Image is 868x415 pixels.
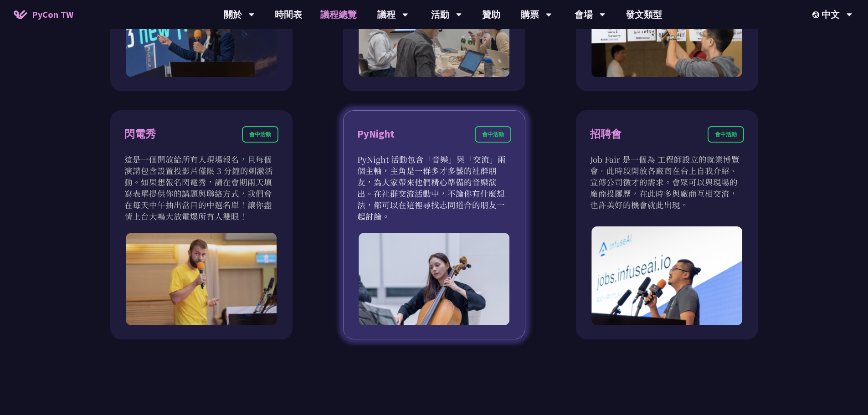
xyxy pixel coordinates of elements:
[357,154,506,222] font: PyNight 活動包含「音樂」與「交流」兩個主軸，主角是一群多才多藝的社群朋友，為大家帶來他們精心準備的音樂演出。在社群交流活動中，不論你有什麼想法，都可以在這裡尋找志同道合的朋友一起討論。
[126,233,277,325] img: 閃電演講
[5,3,82,26] a: PyCon TW
[249,131,271,138] font: 會中活動
[715,131,737,138] font: 會中活動
[626,9,662,20] font: 發文類型
[14,10,27,19] img: PyCon TW 2025 首頁圖標
[359,233,510,325] img: PyNight
[124,128,156,140] font: 閃電秀
[590,154,740,210] font: Job Fair 是一個為 工程師設立的就業博覽會。此時段開放各廠商在台上自我介紹、宣傳公司徵才的需求。會眾可以與現場的廠商投屨歷，在此時多與廠商互相交流，也許美好的機會就此出現。
[124,154,273,222] font: 這是一個開放給所有人現場報名，且每個演講包含設置投影片僅限 3 分鐘的刺激活動。如果想報名閃電秀，請在會期兩天填寫表單提供你的講題與聯絡方式，我們會在每天中午抽出當日的中選名單！讓你盡情上台大鳴...
[591,226,743,326] img: 招聘會
[275,9,302,20] font: 時間表
[590,128,621,140] font: 招聘會
[32,9,73,20] font: PyCon TW
[812,11,822,18] img: 區域設定圖標
[822,9,840,20] font: 中文
[357,128,395,140] font: PyNight
[482,131,504,138] font: 會中活動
